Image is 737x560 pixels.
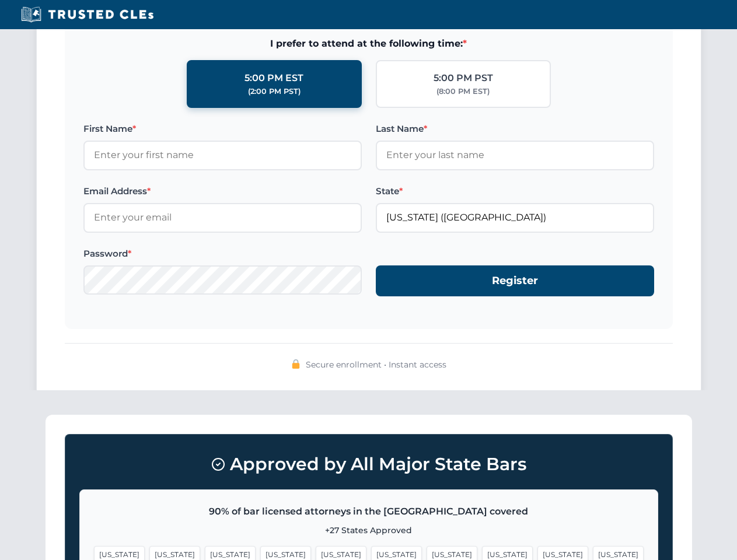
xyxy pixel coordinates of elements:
[83,247,362,261] label: Password
[83,141,362,170] input: Enter your first name
[79,449,658,480] h3: Approved by All Major State Bars
[83,122,362,136] label: First Name
[248,86,301,97] div: (2:00 PM PST)
[291,359,301,369] img: 🔒
[83,184,362,198] label: Email Address
[436,86,490,97] div: (8:00 PM EST)
[376,203,654,232] input: Florida (FL)
[376,265,654,296] button: Register
[306,358,446,371] span: Secure enrollment • Instant access
[376,184,654,198] label: State
[376,122,654,136] label: Last Name
[83,203,362,232] input: Enter your email
[94,524,644,537] p: +27 States Approved
[376,141,654,170] input: Enter your last name
[83,36,654,51] span: I prefer to attend at the following time:
[94,504,644,519] p: 90% of bar licensed attorneys in the [GEOGRAPHIC_DATA] covered
[434,71,493,86] div: 5:00 PM PST
[244,71,303,86] div: 5:00 PM EST
[18,6,157,23] img: Trusted CLEs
